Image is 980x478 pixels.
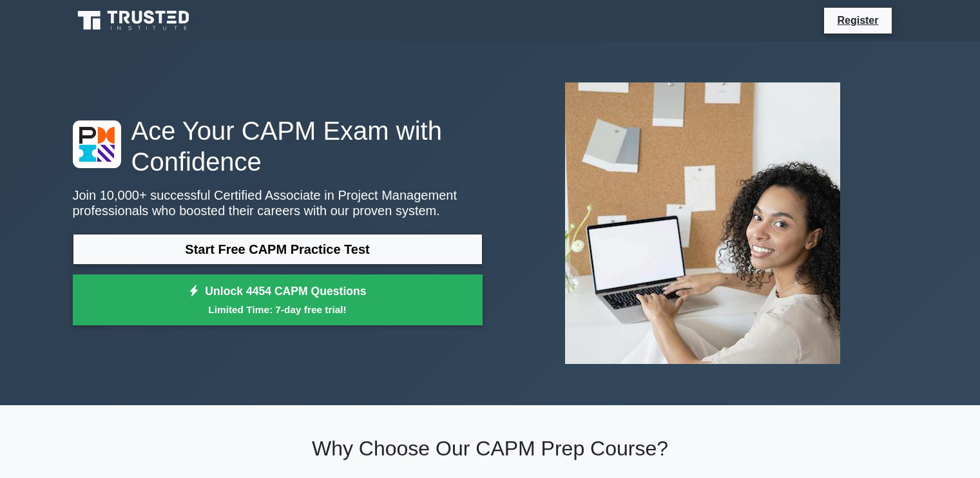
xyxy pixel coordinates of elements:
[829,12,886,28] a: Register
[73,187,483,218] p: Join 10,000+ successful Certified Associate in Project Management professionals who boosted their...
[73,436,908,461] h2: Why Choose Our CAPM Prep Course?
[73,115,483,177] h1: Ace Your CAPM Exam with Confidence
[73,234,483,265] a: Start Free CAPM Practice Test
[73,274,483,326] a: Unlock 4454 CAPM QuestionsLimited Time: 7-day free trial!
[89,302,466,317] small: Limited Time: 7-day free trial!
